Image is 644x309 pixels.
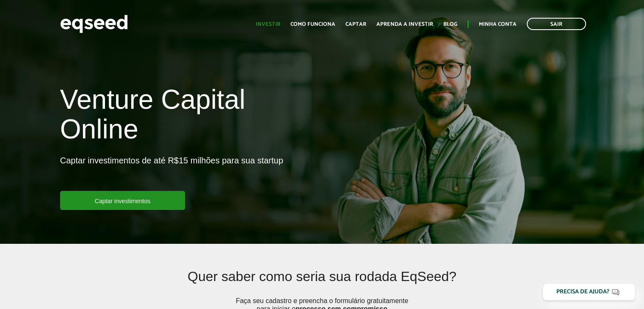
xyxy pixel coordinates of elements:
[114,269,531,297] h2: Quer saber como seria sua rodada EqSeed?
[60,191,185,210] a: Captar investimentos
[60,85,316,149] h1: Venture Capital Online
[256,22,280,27] a: Investir
[376,22,433,27] a: Aprenda a investir
[345,22,366,27] a: Captar
[443,22,457,27] a: Blog
[479,22,517,27] a: Minha conta
[290,22,335,27] a: Como funciona
[60,155,283,191] p: Captar investimentos de até R$15 milhões para sua startup
[527,18,586,30] a: Sair
[60,13,128,35] img: EqSeed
